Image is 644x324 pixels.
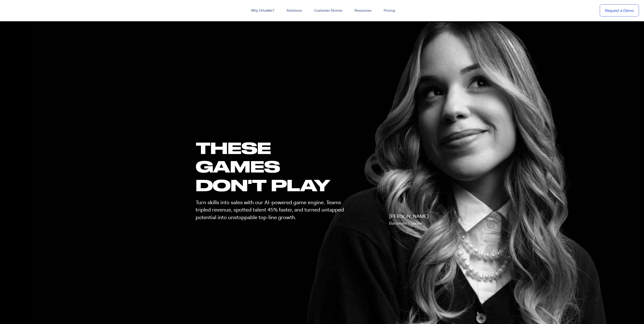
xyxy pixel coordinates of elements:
p: [PERSON_NAME] [389,213,428,227]
a: Solutions [280,6,308,15]
a: Customer Stories [308,6,348,15]
h1: these GAMES DON'T PLAY [196,139,348,194]
a: Why 1Huddle? [245,6,280,15]
p: Turn skills into sales with our AI-powered game engine. Teams tripled revenue, spotted talent 45%... [196,199,348,221]
span: Bartender / Server [389,221,422,226]
a: Resources [348,6,378,15]
img: ... [5,6,41,15]
a: Pricing [378,6,401,15]
a: Request a Demo [600,4,639,17]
